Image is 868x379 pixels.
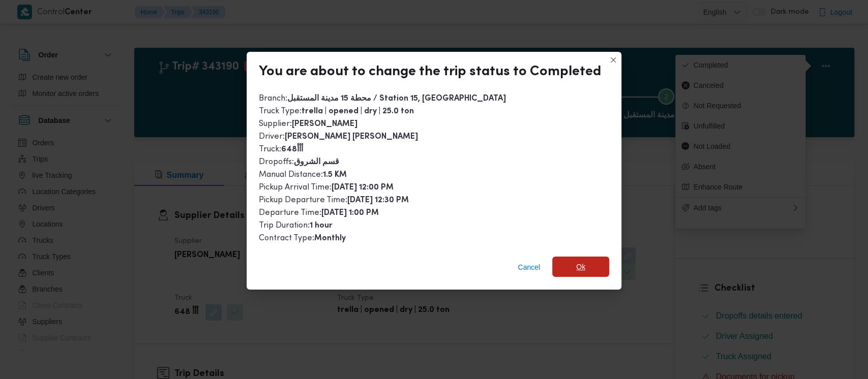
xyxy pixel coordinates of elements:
[332,184,394,192] b: [DATE] 12:00 PM
[259,196,409,204] span: Pickup Departure Time :
[259,64,601,80] div: You are about to change the trip status to Completed
[314,235,346,242] b: Monthly
[259,183,394,192] span: Pickup Arrival Time :
[259,107,414,115] span: Truck Type :
[294,159,339,166] b: قسم الشروق
[321,209,379,217] b: [DATE] 1:00 PM
[607,54,619,66] button: Closes this modal window
[552,257,609,277] button: Ok
[287,95,506,103] b: محطة 15 مدينة المستقبل / Station 15, [GEOGRAPHIC_DATA]
[281,146,303,153] b: 648أأأ
[259,94,506,103] span: Branch :
[518,261,540,273] span: Cancel
[259,171,347,179] span: Manual Distance :
[347,197,409,204] b: [DATE] 12:30 PM
[259,234,346,242] span: Contract Type :
[285,133,418,141] b: [PERSON_NAME] [PERSON_NAME]
[259,158,339,166] span: Dropoffs :
[576,261,585,273] span: Ok
[259,209,379,217] span: Departure Time :
[514,257,544,277] button: Cancel
[259,145,303,153] span: Truck :
[302,108,414,115] b: trella | opened | dry | 25.0 ton
[259,222,333,230] span: Trip Duration :
[292,120,357,128] b: [PERSON_NAME]
[310,222,333,230] b: 1 hour
[259,120,357,128] span: Supplier :
[259,133,418,141] span: Driver :
[323,171,347,179] b: 1.5 KM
